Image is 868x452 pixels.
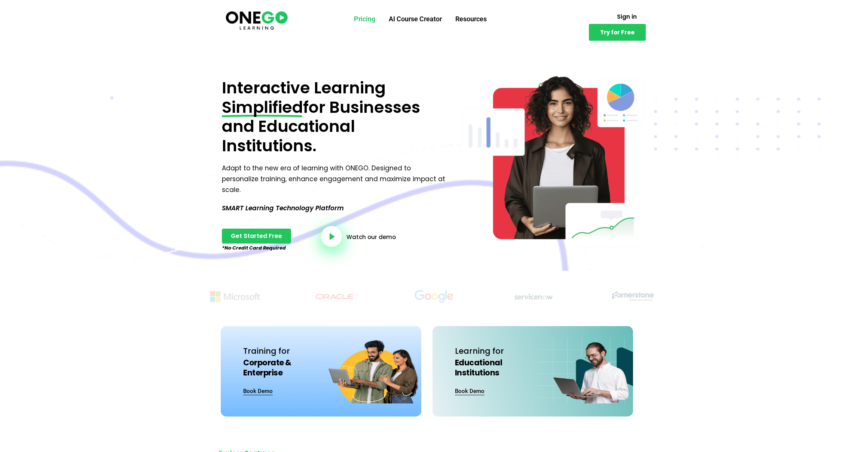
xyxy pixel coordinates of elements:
img: Title [294,286,375,307]
span: Corporate & Enterprise [243,357,291,378]
a: Resources [449,9,493,29]
a: Try for Free [589,24,646,41]
p: Adapt to the new era of learning with ONEGO. Designed to personalize training, enhance engagement... [222,163,448,195]
span: for Businesses and Educational Institutions. [222,96,420,157]
p: SMART Learning Technology Platform [222,203,448,214]
span: Get Started Free [231,233,282,239]
a: Book Demo [243,388,273,395]
a: Book Demo [455,388,485,395]
h4: Learning for [451,345,535,379]
a: Get Started Free [222,229,291,244]
a: Pricing [347,9,382,29]
a: video-button [321,226,342,247]
span: Interactive Learning [222,77,386,99]
img: Title [394,286,474,307]
a: Sign in [608,9,646,24]
span: Sign in [617,14,637,19]
span: Try for Free [600,30,635,35]
img: Title [493,286,574,307]
a: AI Course Creator [382,9,449,29]
span: Educational Institutions [455,357,502,378]
h4: Training for [239,345,323,379]
img: Title [195,286,275,307]
span: Simplified [222,98,303,117]
a: Watch our demo [346,234,396,240]
em: *No Credit Card Required [222,244,286,251]
img: Title [593,286,673,307]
